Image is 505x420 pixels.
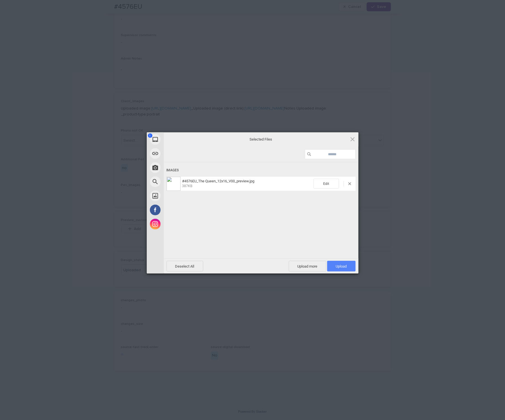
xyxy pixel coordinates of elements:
[147,189,215,203] div: Unsplash
[167,261,203,272] span: Deselect All
[147,146,215,161] div: Link (URL)
[205,137,318,142] span: Selected Files
[327,261,356,272] span: Upload
[182,184,193,188] span: 387KB
[167,177,181,191] img: e3ade9f4-5400-4d85-b721-8b808767bd38
[181,179,314,188] span: #4576EU_The Queen_12x16_V00_preview.jpg
[147,217,215,231] div: Instagram
[314,179,339,189] span: Edit
[349,136,356,142] span: Click here or hit ESC to close picker
[182,179,255,183] span: #4576EU_The Queen_12x16_V00_preview.jpg
[147,203,215,217] div: Facebook
[289,261,326,272] span: Upload more
[147,132,215,146] div: My Device
[167,165,356,176] div: Images
[336,264,347,268] span: Upload
[147,175,215,189] div: Web Search
[148,134,152,138] span: 1
[147,161,215,175] div: Take Photo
